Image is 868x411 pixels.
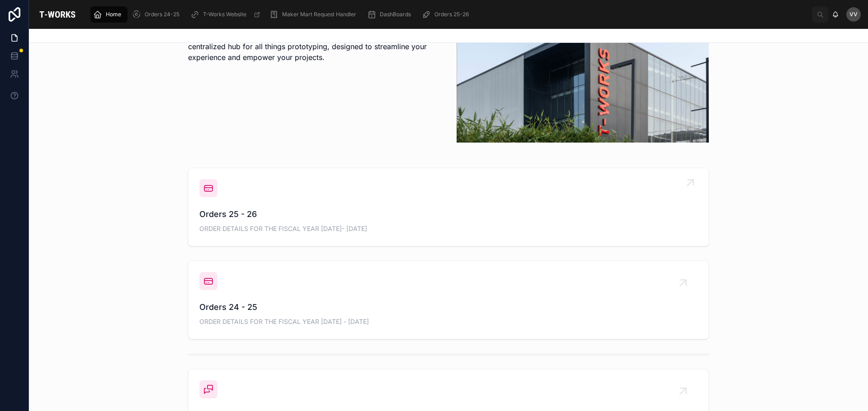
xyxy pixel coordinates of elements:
a: T-Works Website [188,6,265,23]
span: ORDER DETAILS FOR THE FISCAL YEAR [DATE]- [DATE] [199,224,698,233]
span: Home [106,11,121,18]
span: ORDER DETAILS FOR THE FISCAL YEAR [DATE] - [DATE] [199,317,698,326]
img: 20656-Tworks-build.png [457,18,709,143]
span: Orders 24-25 [145,11,179,18]
a: Orders 24 - 25ORDER DETAILS FOR THE FISCAL YEAR [DATE] - [DATE] [189,261,708,339]
span: T-Works Website [203,11,246,18]
span: Orders 25 - 26 [199,208,698,221]
span: VV [849,11,858,18]
img: App logo [36,7,79,22]
span: Orders 24 - 25 [199,301,698,314]
a: Home [90,6,127,23]
a: Orders 24-25 [129,6,186,23]
a: DashBoards [364,6,417,23]
span: Orders 25-26 [434,11,469,18]
a: Maker Mart Request Handler [267,6,363,23]
a: Orders 25 - 26ORDER DETAILS FOR THE FISCAL YEAR [DATE]- [DATE] [189,168,708,246]
div: scrollable content [86,5,812,24]
span: Maker Mart Request Handler [282,11,356,18]
a: Orders 25-26 [419,6,475,23]
span: DashBoards [380,11,411,18]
